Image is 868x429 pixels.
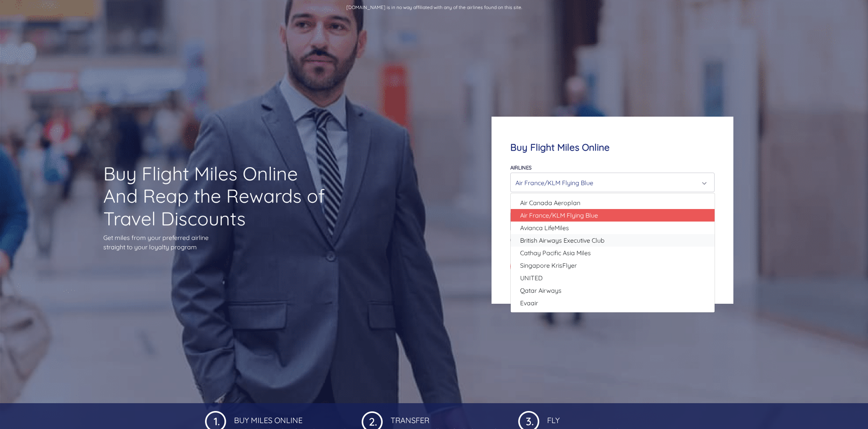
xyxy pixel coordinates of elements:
span: Evaair [520,298,538,308]
span: Air Canada Aeroplan [520,198,580,207]
span: Cathay Pacific Asia Miles [520,248,591,258]
span: British Airways Executive Club [520,236,605,245]
h4: Buy Miles Online [232,409,350,425]
span: UNITED [520,273,543,283]
label: Airlines [510,164,531,171]
h4: Buy Flight Miles Online [510,142,715,153]
span: Singapore KrisFlyer [520,261,577,270]
h4: Fly [546,409,663,425]
span: Air France/KLM Flying Blue [520,211,598,220]
p: Get miles from your preferred airline straight to your loyalty program [103,233,329,252]
h1: Buy Flight Miles Online And Reap the Rewards of Travel Discounts [103,162,329,230]
button: Air France/KLM Flying Blue [510,173,715,192]
div: Air France/KLM Flying Blue [515,175,705,190]
span: Qatar Airways [520,286,562,295]
h4: Transfer [389,409,506,425]
span: Avianca LifeMiles [520,223,569,233]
